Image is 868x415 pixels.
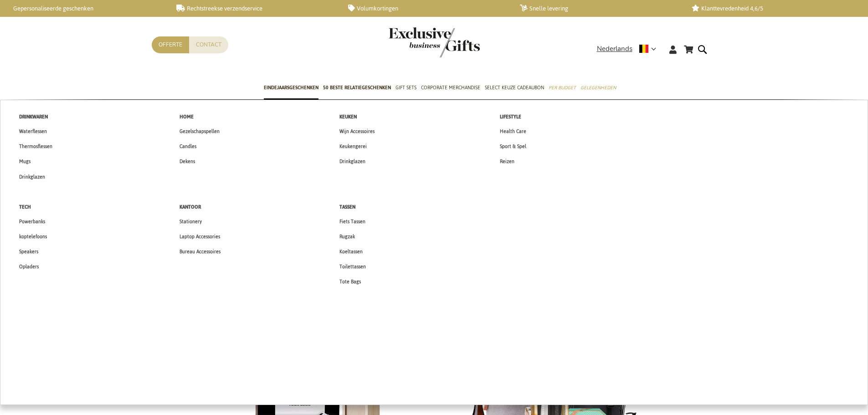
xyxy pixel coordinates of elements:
[176,5,334,12] a: Rechtstreekse verzendservice
[348,5,505,12] a: Volumkortingen
[339,142,367,151] span: Keukengerei
[339,202,355,212] span: Tassen
[500,112,521,122] span: Lifestyle
[19,202,31,212] span: Tech
[180,112,194,122] span: Home
[19,232,47,241] span: koptelefoons
[339,277,361,287] span: Tote Bags
[19,127,47,136] span: Waterflessen
[19,262,39,272] span: Opladers
[580,83,616,92] span: Gelegenheden
[180,157,195,166] span: Dekens
[339,262,366,272] span: Toilettassen
[500,127,526,136] span: Health Care
[339,217,365,226] span: Fiets Tassen
[19,247,38,256] span: Speakers
[323,83,391,92] span: 50 beste relatiegeschenken
[264,83,318,92] span: Eindejaarsgeschenken
[520,5,677,12] a: Snelle levering
[189,36,228,53] a: Contact
[389,27,434,57] a: store logo
[180,202,201,212] span: Kantoor
[597,44,662,54] div: Nederlands
[152,36,189,53] a: Offerte
[19,217,45,226] span: Powerbanks
[389,27,480,57] img: Exclusive Business gifts logo
[339,127,375,136] span: Wijn Accessoires
[485,83,544,92] span: Select Keuze Cadeaubon
[597,44,632,54] span: Nederlands
[180,232,220,241] span: Laptop Accessories
[19,172,45,182] span: Drinkglazen
[421,83,480,92] span: Corporate Merchandise
[5,5,162,12] a: Gepersonaliseerde geschenken
[19,157,31,166] span: Mugs
[180,142,196,151] span: Candles
[500,157,514,166] span: Reizen
[339,112,357,122] span: Keuken
[692,5,849,12] a: Klanttevredenheid 4,6/5
[549,83,576,92] span: Per Budget
[500,142,526,151] span: Sport & Spel
[339,247,363,256] span: Koeltassen
[180,247,221,256] span: Bureau Accessoires
[339,157,365,166] span: Drinkglazen
[19,142,52,151] span: Thermosflessen
[180,217,202,226] span: Stationery
[180,127,220,136] span: Gezelschapspellen
[395,83,416,92] span: Gift Sets
[339,232,355,241] span: Rugzak
[19,112,48,122] span: Drinkwaren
